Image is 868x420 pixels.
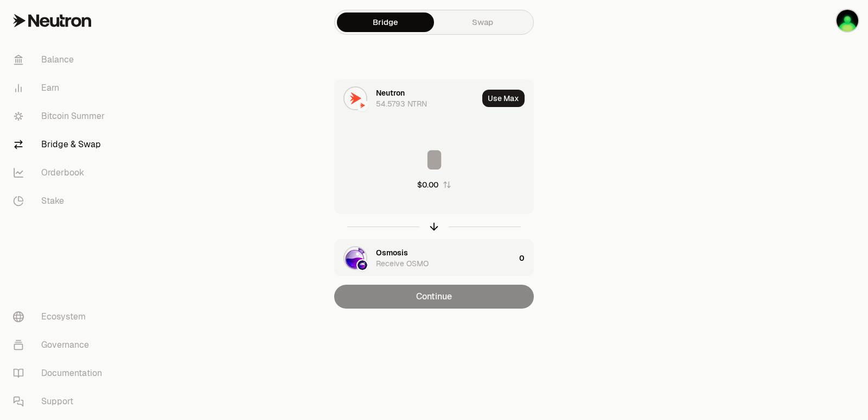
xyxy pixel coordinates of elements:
div: Osmosis [376,247,408,258]
a: Bridge & Swap [4,130,117,159]
button: OSMO LogoOsmosis LogoOsmosisReceive OSMO0 [335,240,533,277]
a: Balance [4,46,117,74]
button: $0.00 [417,179,451,190]
a: Orderbook [4,159,117,187]
div: 54.5793 NTRN [376,98,427,109]
img: NTRN Logo [344,87,366,109]
img: Osmosis Logo [358,260,367,270]
a: Documentation [4,359,117,387]
a: Bridge [337,12,434,32]
div: Receive OSMO [376,258,429,269]
a: Bitcoin Summer [4,102,117,130]
div: OSMO LogoOsmosis LogoOsmosisReceive OSMO [335,240,515,277]
a: Ecosystem [4,303,117,331]
a: Earn [4,74,117,102]
a: Support [4,387,117,416]
a: Stake [4,187,117,215]
img: sandy mercy [837,10,858,32]
div: 0 [519,240,533,277]
img: Neutron Logo [358,101,367,110]
div: Neutron [376,87,405,98]
button: Use Max [482,90,525,107]
a: Governance [4,331,117,359]
a: Swap [434,12,531,32]
img: OSMO Logo [344,247,366,269]
div: NTRN LogoNeutron LogoNeutron54.5793 NTRN [335,80,478,117]
div: $0.00 [417,179,438,190]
